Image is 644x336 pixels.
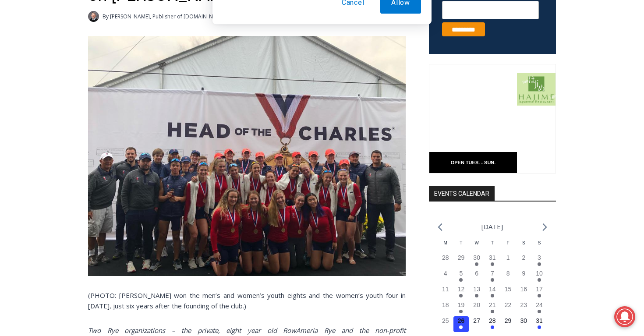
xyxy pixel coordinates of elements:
[444,270,447,277] time: 4
[469,285,485,301] button: 13 Has events
[536,301,543,308] time: 24
[485,301,500,316] button: 21 Has events
[506,254,510,261] time: 1
[438,253,453,269] button: 28
[458,254,465,261] time: 29
[491,270,494,277] time: 7
[491,278,494,282] em: Has events
[536,317,543,324] time: 31
[500,301,516,316] button: 22
[453,301,469,316] button: 19 Has events
[491,310,494,313] em: Has events
[475,262,478,266] em: Has events
[258,11,421,31] div: [DOMAIN_NAME] would like to send you push notifications. You can unsubscribe at any time.
[505,301,512,308] time: 22
[538,325,541,329] em: Has events
[453,316,469,332] button: 26 Has events
[516,253,531,269] button: 2
[516,269,531,285] button: 9
[474,241,478,245] span: W
[538,254,541,261] time: 3
[0,88,88,109] a: Open Tues. - Sun. [PHONE_NUMBER]
[531,240,547,253] div: Sunday
[536,286,543,293] time: 17
[500,269,516,285] button: 8
[538,310,541,313] em: Has events
[489,286,496,293] time: 14
[442,254,449,261] time: 28
[473,254,480,261] time: 30
[536,270,543,277] time: 10
[489,254,496,261] time: 31
[485,285,500,301] button: 14 Has events
[438,285,453,301] button: 11
[500,285,516,301] button: 15
[88,36,406,276] img: RowAmerica Rye Head of the Charles 2019
[469,316,485,332] button: 27
[211,85,425,109] a: Intern @ [DOMAIN_NAME]
[442,317,449,324] time: 25
[516,301,531,316] button: 23
[522,241,525,245] span: S
[485,316,500,332] button: 28 Has events
[516,285,531,301] button: 16
[459,325,463,329] em: Has events
[473,301,480,308] time: 20
[229,87,406,107] span: Intern @ [DOMAIN_NAME]
[542,223,547,231] a: Next month
[442,301,449,308] time: 18
[453,269,469,285] button: 5 Has events
[442,286,449,293] time: 11
[481,221,503,233] li: [DATE]
[459,294,463,297] em: Has events
[380,46,421,67] button: Allow
[531,269,547,285] button: 10 Has events
[3,90,86,124] span: Open Tues. - Sun. [PHONE_NUMBER]
[531,316,547,332] button: 31 Has events
[438,240,453,253] div: Monday
[267,9,305,34] h4: Book [PERSON_NAME]'s Good Humor for Your Event
[459,310,463,313] em: Has events
[438,316,453,332] button: 25
[538,278,541,282] em: Has events
[438,223,442,231] a: Previous month
[475,270,478,277] time: 6
[485,269,500,285] button: 7 Has events
[485,240,500,253] div: Thursday
[531,253,547,269] button: 3 Has events
[473,317,480,324] time: 27
[538,241,541,245] span: S
[438,301,453,316] button: 18
[473,286,480,293] time: 13
[491,325,494,329] em: Has events
[469,269,485,285] button: 6
[500,316,516,332] button: 29
[475,294,478,297] em: Has events
[522,254,525,261] time: 2
[458,301,465,308] time: 19
[260,3,316,40] a: Book [PERSON_NAME]'s Good Humor for Your Event
[522,270,525,277] time: 9
[520,286,527,293] time: 16
[520,301,527,308] time: 23
[516,316,531,332] button: 30
[531,301,547,316] button: 24 Has events
[453,285,469,301] button: 12 Has events
[489,317,496,324] time: 28
[500,253,516,269] button: 1
[444,241,447,245] span: M
[500,240,516,253] div: Friday
[491,294,494,297] em: Has events
[453,240,469,253] div: Tuesday
[221,0,414,85] div: "I learned about the history of a place I’d honestly never considered even as a resident of [GEOG...
[469,240,485,253] div: Wednesday
[538,294,541,297] em: Has events
[453,253,469,269] button: 29
[516,240,531,253] div: Saturday
[429,186,495,201] h2: Events Calendar
[491,262,494,266] em: Has events
[469,253,485,269] button: 30 Has events
[459,278,463,282] em: Has events
[458,286,465,293] time: 12
[460,241,462,245] span: T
